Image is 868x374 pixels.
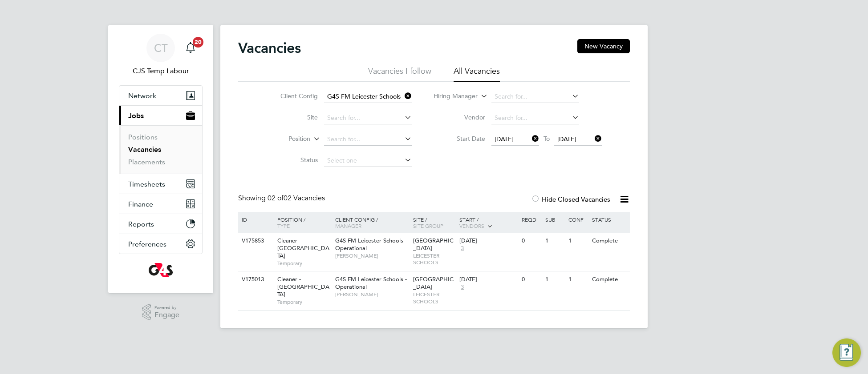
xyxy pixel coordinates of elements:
button: New Vacancy [577,39,630,53]
span: [PERSON_NAME] [335,252,409,259]
span: CT [154,42,168,54]
label: Hide Closed Vacancies [531,195,610,203]
span: LEICESTER SCHOOLS [413,252,455,266]
span: Reports [128,220,154,228]
h2: Vacancies [238,39,301,57]
span: 02 Vacancies [268,194,325,203]
button: Network [119,86,202,105]
span: LEICESTER SCHOOLS [413,291,455,305]
span: To [541,133,552,144]
label: Site [267,113,318,121]
span: 02 of [268,194,284,203]
input: Search for... [491,91,579,103]
li: Vacancies I follow [368,66,431,82]
div: Sub [543,212,566,227]
div: Jobs [119,125,202,174]
div: Start / [457,212,519,234]
span: Temporary [277,298,331,306]
button: Engage Resource Center [832,338,861,367]
button: Reports [119,214,202,234]
div: 0 [519,271,543,288]
a: 20 [182,34,199,62]
span: Site Group [413,222,443,229]
span: G4S FM Leicester Schools - Operational [335,275,407,290]
input: Search for... [324,112,412,124]
span: Manager [335,222,361,229]
div: 0 [519,233,543,249]
span: CJS Temp Labour [119,66,203,76]
input: Search for... [324,133,412,146]
span: Network [128,92,156,100]
span: [GEOGRAPHIC_DATA] [413,275,454,290]
label: Status [267,156,318,164]
div: 1 [543,271,566,288]
div: Reqd [519,212,543,227]
button: Jobs [119,106,202,125]
div: Conf [566,212,589,227]
label: Position [259,135,310,143]
span: Engage [154,311,179,319]
a: Go to home page [119,263,203,277]
span: [PERSON_NAME] [335,291,409,298]
button: Preferences [119,234,202,254]
label: Vendor [434,113,485,121]
label: Client Config [267,92,318,100]
div: [DATE] [459,237,517,245]
span: [DATE] [495,135,514,143]
span: Type [277,222,290,229]
a: Vacancies [128,145,161,154]
div: Showing [238,194,327,203]
a: CTCJS Temp Labour [119,34,203,76]
a: Powered byEngage [142,304,180,321]
div: Status [590,212,629,227]
li: All Vacancies [454,66,500,82]
span: 20 [193,37,203,48]
div: V175013 [239,271,271,288]
button: Timesheets [119,174,202,194]
span: Finance [128,200,153,208]
div: 1 [543,233,566,249]
span: [GEOGRAPHIC_DATA] [413,237,454,252]
input: Search for... [491,112,579,124]
nav: Main navigation [108,25,213,293]
span: G4S FM Leicester Schools - Operational [335,237,407,252]
span: 3 [459,283,465,291]
div: Client Config / [333,212,411,233]
div: Site / [411,212,458,233]
div: 1 [566,233,589,249]
span: Powered by [154,304,179,311]
span: Cleaner - [GEOGRAPHIC_DATA] [277,237,329,259]
input: Select one [324,155,412,167]
div: V175853 [239,233,271,249]
span: [DATE] [557,135,576,143]
span: Preferences [128,240,166,248]
label: Hiring Manager [426,92,478,101]
img: g4s-logo-retina.png [149,263,173,277]
div: [DATE] [459,276,517,283]
div: Complete [590,271,629,288]
label: Start Date [434,135,485,143]
span: Timesheets [128,180,165,188]
span: Vendors [459,222,484,229]
input: Search for... [324,91,412,103]
div: 1 [566,271,589,288]
a: Positions [128,133,158,141]
div: ID [239,212,271,227]
a: Placements [128,158,165,166]
span: 3 [459,245,465,252]
div: Complete [590,233,629,249]
button: Finance [119,194,202,214]
span: Temporary [277,260,331,267]
span: Cleaner - [GEOGRAPHIC_DATA] [277,275,329,298]
div: Position / [271,212,333,233]
span: Jobs [128,111,144,120]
